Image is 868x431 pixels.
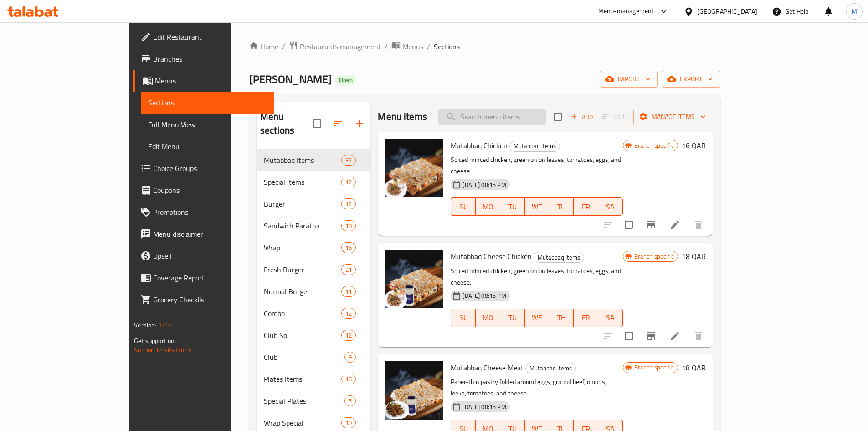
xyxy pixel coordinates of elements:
[264,242,341,253] span: Wrap
[257,193,370,215] div: Burger12
[264,352,344,363] div: Club
[342,265,355,274] span: 21
[249,41,720,52] nav: breadcrumb
[341,220,356,231] div: items
[451,376,622,399] p: Paper-thin pastry folded around eggs, ground beef, onions, leeks, tomatoes, and cheese.
[153,294,267,305] span: Grocery Checklist
[342,287,355,296] span: 11
[631,141,678,150] span: Branch specific
[438,109,546,125] input: search
[640,325,662,347] button: Branch-specific-item
[133,267,274,289] a: Coverage Report
[607,73,651,85] span: import
[264,395,344,406] span: Special Plates
[567,110,596,124] button: Add
[427,41,430,52] li: /
[434,41,460,52] span: Sections
[341,308,356,319] div: items
[476,197,500,216] button: MO
[257,237,370,259] div: Wrap16
[133,26,274,48] a: Edit Restaurant
[602,311,619,324] span: SA
[682,250,706,263] h6: 18 QAR
[257,215,370,237] div: Sandwich Paratha18
[342,331,355,340] span: 12
[574,197,598,216] button: FR
[141,135,274,157] a: Edit Menu
[342,375,355,384] span: 16
[669,331,680,342] a: Edit menu item
[264,308,341,319] span: Combo
[574,309,598,327] button: FR
[341,198,356,209] div: items
[402,41,423,52] span: Menus
[640,214,662,236] button: Branch-specific-item
[133,70,274,92] a: Menus
[459,181,509,189] span: [DATE] 08:15 PM
[341,286,356,297] div: items
[385,361,443,420] img: Mutabbaq Cheese Meat
[342,309,355,318] span: 12
[385,41,388,52] li: /
[549,309,574,327] button: TH
[257,302,370,324] div: Combo12
[289,41,381,52] a: Restaurants management
[133,245,274,267] a: Upsell
[342,244,355,252] span: 16
[459,291,509,300] span: [DATE] 08:15 PM
[529,311,546,324] span: WE
[260,110,313,137] h2: Menu sections
[385,139,443,197] img: Mutabbaq Chicken
[669,73,713,85] span: export
[342,178,355,187] span: 12
[153,228,267,239] span: Menu disclaimer
[264,286,341,297] span: Normal Burger
[619,327,638,346] span: Select to update
[257,171,370,193] div: Special Items12
[577,200,595,213] span: FR
[153,250,267,261] span: Upsell
[598,197,623,216] button: SA
[385,250,443,308] img: Mutabbaq Cheese Chicken
[526,363,575,374] span: Mutabbaq Items
[148,97,267,108] span: Sections
[342,200,355,208] span: 12
[264,374,341,384] span: Plates Items
[341,242,356,253] div: items
[264,330,341,341] span: Club Sp
[345,353,355,362] span: 9
[682,139,706,152] h6: 16 QAR
[451,309,476,327] button: SU
[600,71,658,88] button: import
[282,41,285,52] li: /
[344,352,356,363] div: items
[148,141,267,152] span: Edit Menu
[455,311,472,324] span: SU
[596,110,633,124] span: Select section first
[342,222,355,230] span: 18
[264,198,341,209] div: Burger
[529,200,546,213] span: WE
[134,344,192,356] a: Support.OpsPlatform
[327,113,349,135] span: Sort sections
[341,330,356,341] div: items
[553,311,570,324] span: TH
[264,417,341,428] span: Wrap Special
[631,363,678,372] span: Branch specific
[134,319,156,331] span: Version:
[153,31,267,42] span: Edit Restaurant
[133,48,274,70] a: Branches
[155,75,267,86] span: Menus
[257,390,370,412] div: Special Plates5
[451,154,622,177] p: Spiced minced chicken, green onion leaves, tomatoes, eggs, and cheese
[598,309,623,327] button: SA
[451,361,524,374] span: Mutabbaq Cheese Meat
[553,200,570,213] span: TH
[153,185,267,196] span: Coupons
[264,220,341,231] span: Sandwich Paratha
[341,374,356,384] div: items
[619,215,638,234] span: Select to update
